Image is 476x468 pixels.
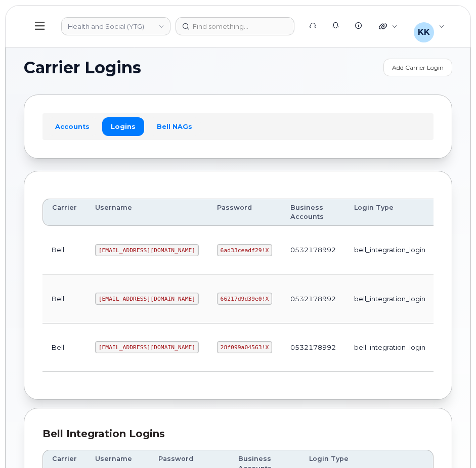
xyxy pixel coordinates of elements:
[42,323,86,372] td: Bell
[208,199,281,226] th: Password
[148,117,201,135] a: Bell NAGs
[47,117,98,135] a: Accounts
[95,293,199,305] code: [EMAIL_ADDRESS][DOMAIN_NAME]
[95,244,199,256] code: [EMAIL_ADDRESS][DOMAIN_NAME]
[42,427,434,441] div: Bell Integration Logins
[281,226,345,274] td: 0532178992
[281,274,345,323] td: 0532178992
[217,293,272,305] code: 66217d9d39e0!X
[345,323,435,372] td: bell_integration_login
[217,341,272,353] code: 28f099a04563!X
[42,226,86,274] td: Bell
[383,59,452,76] a: Add Carrier Login
[345,199,435,226] th: Login Type
[24,60,141,75] span: Carrier Logins
[281,323,345,372] td: 0532178992
[281,199,345,226] th: Business Accounts
[102,117,144,135] a: Logins
[345,274,435,323] td: bell_integration_login
[42,199,86,226] th: Carrier
[95,341,199,353] code: [EMAIL_ADDRESS][DOMAIN_NAME]
[86,199,208,226] th: Username
[345,226,435,274] td: bell_integration_login
[217,244,272,256] code: 6ad33ceadf29!X
[42,274,86,323] td: Bell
